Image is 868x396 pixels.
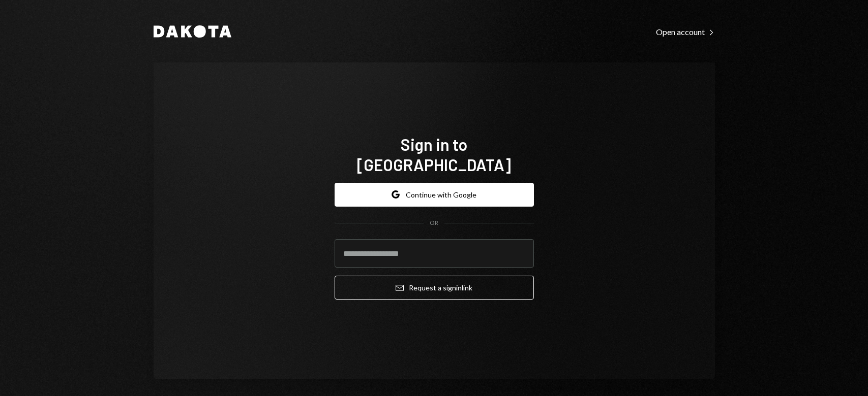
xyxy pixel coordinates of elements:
[335,134,534,175] h1: Sign in to [GEOGRAPHIC_DATA]
[656,27,715,37] div: Open account
[656,26,715,37] a: Open account
[430,219,438,227] div: OR
[335,183,534,207] button: Continue with Google
[335,276,534,300] button: Request a signinlink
